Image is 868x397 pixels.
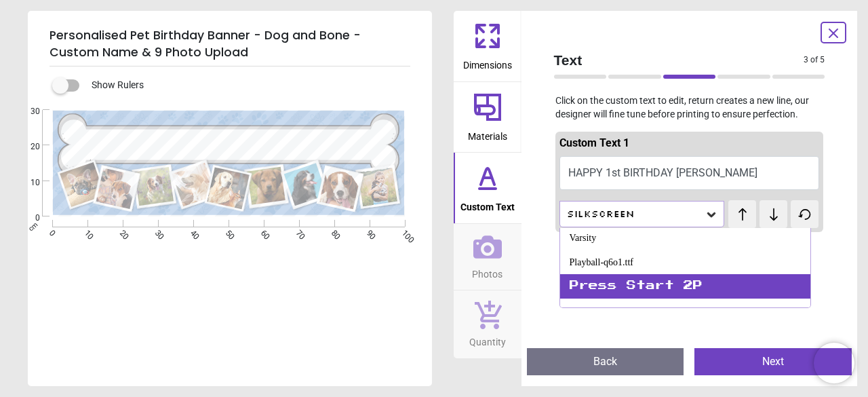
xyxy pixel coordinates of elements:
[468,124,507,144] span: Materials
[559,156,820,190] button: HAPPY 1st BIRTHDAY [PERSON_NAME]
[454,153,521,223] button: Custom Text
[527,348,684,375] button: Back
[559,136,629,149] span: Custom Text 1
[14,177,40,189] span: 10
[566,208,705,220] div: Silkscreen
[454,290,521,358] button: Quantity
[454,82,521,153] button: Materials
[14,212,40,224] span: 0
[14,106,40,117] span: 30
[570,256,634,269] div: Playball-q6o1.ttf
[460,194,515,214] span: Custom Text
[570,280,703,293] div: Press Start 2P
[570,231,597,245] div: Varsity
[570,304,599,318] div: Jersey 10
[60,77,432,94] div: Show Rulers
[814,343,854,383] iframe: Brevo live chat
[26,221,39,233] span: cm
[543,94,836,121] p: Click on the custom text to edit, return creates a new line, our designer will fine tune before p...
[454,11,521,81] button: Dimensions
[554,50,804,70] span: Text
[694,348,852,375] button: Next
[472,261,502,282] span: Photos
[454,224,521,290] button: Photos
[804,54,825,66] span: 3 of 5
[14,141,40,153] span: 20
[50,22,410,67] h5: Personalised Pet Birthday Banner - Dog and Bone - Custom Name & 9 Photo Upload
[469,329,506,349] span: Quantity
[463,52,512,73] span: Dimensions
